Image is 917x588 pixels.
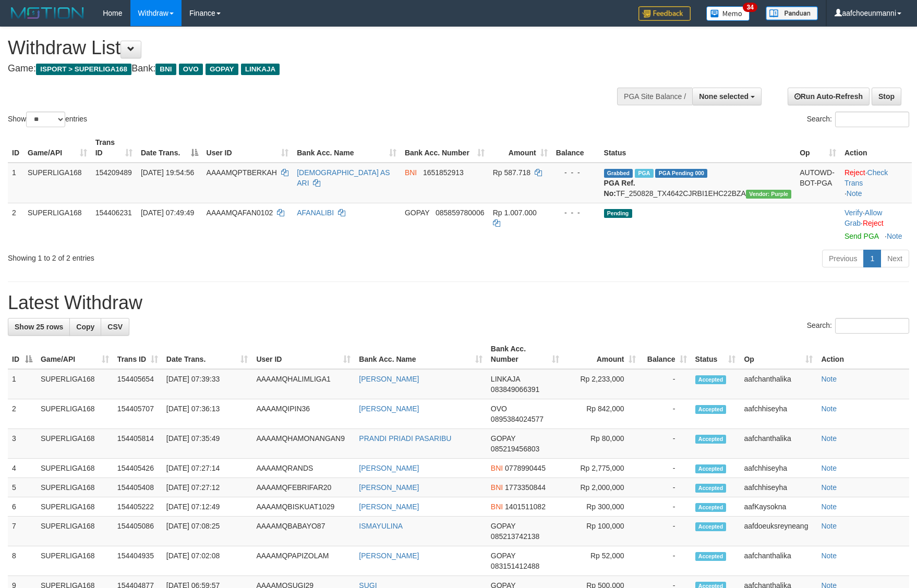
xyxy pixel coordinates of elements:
[766,6,818,20] img: panduan.png
[15,323,63,331] span: Show 25 rows
[844,209,882,227] a: Allow Grab
[491,464,503,472] span: BNI
[359,464,419,472] a: [PERSON_NAME]
[293,133,401,163] th: Bank Acc. Name: activate to sort column ascending
[137,133,202,163] th: Date Trans.: activate to sort column descending
[840,163,912,203] td: · ·
[252,369,355,399] td: AAAAMQHALIMLIGA1
[617,88,692,105] div: PGA Site Balance /
[179,64,203,75] span: OVO
[23,133,91,163] th: Game/API: activate to sort column ascending
[563,399,640,429] td: Rp 842,000
[297,209,334,217] a: AFANALIBI
[844,232,878,240] a: Send PGA
[162,399,252,429] td: [DATE] 07:36:13
[505,483,546,492] span: Copy 1773350844 to clipboard
[8,429,37,459] td: 3
[822,250,864,267] a: Previous
[401,133,489,163] th: Bank Acc. Number: activate to sort column ascending
[95,168,132,177] span: 154209489
[563,429,640,459] td: Rp 80,000
[740,478,817,497] td: aafchhiseyha
[635,169,653,178] span: Marked by aafchhiseyha
[640,517,691,546] td: -
[162,478,252,497] td: [DATE] 07:27:12
[655,169,707,178] span: PGA Pending
[95,209,132,217] span: 154406231
[740,339,817,369] th: Op: activate to sort column ascending
[640,497,691,517] td: -
[487,339,563,369] th: Bank Acc. Number: activate to sort column ascending
[706,6,750,21] img: Button%20Memo.svg
[113,459,162,478] td: 154405426
[23,163,91,203] td: SUPERLIGA168
[821,375,837,383] a: Note
[162,459,252,478] td: [DATE] 07:27:14
[252,339,355,369] th: User ID: activate to sort column ascending
[604,169,633,178] span: Grabbed
[207,168,277,177] span: AAAAMQPTBERKAH
[740,429,817,459] td: aafchanthalika
[740,517,817,546] td: aafdoeuksreyneang
[740,459,817,478] td: aafchhiseyha
[740,399,817,429] td: aafchhiseyha
[8,133,23,163] th: ID
[863,250,881,267] a: 1
[436,209,484,217] span: Copy 085859780006 to clipboard
[69,318,101,336] a: Copy
[788,88,870,105] a: Run Auto-Refresh
[8,399,37,429] td: 2
[740,369,817,399] td: aafchanthalika
[604,179,635,198] b: PGA Ref. No:
[493,209,537,217] span: Rp 1.007.000
[640,546,691,576] td: -
[563,546,640,576] td: Rp 52,000
[8,203,23,246] td: 2
[162,339,252,369] th: Date Trans.: activate to sort column ascending
[872,88,901,105] a: Stop
[640,399,691,429] td: -
[505,464,546,472] span: Copy 0778990445 to clipboard
[795,133,840,163] th: Op: activate to sort column ascending
[640,478,691,497] td: -
[600,133,796,163] th: Status
[252,517,355,546] td: AAAAMQBABAYO87
[141,209,194,217] span: [DATE] 07:49:49
[835,318,909,334] input: Search:
[207,209,273,217] span: AAAAMQAFAN0102
[491,445,539,453] span: Copy 085219456803 to clipboard
[847,189,862,198] a: Note
[359,434,451,443] a: PRANDI PRIADI PASARIBU
[359,483,419,492] a: [PERSON_NAME]
[844,168,865,177] a: Reject
[844,209,882,227] span: ·
[37,339,113,369] th: Game/API: activate to sort column ascending
[37,429,113,459] td: SUPERLIGA168
[740,546,817,576] td: aafchanthalika
[740,497,817,517] td: aafKaysokna
[491,503,503,511] span: BNI
[491,532,539,541] span: Copy 085213742138 to clipboard
[821,522,837,530] a: Note
[162,429,252,459] td: [DATE] 07:35:49
[101,318,129,336] a: CSV
[8,249,375,263] div: Showing 1 to 2 of 2 entries
[491,375,520,383] span: LINKAJA
[491,552,515,560] span: GOPAY
[638,6,691,21] img: Feedback.jpg
[113,369,162,399] td: 154405654
[887,232,902,240] a: Note
[880,250,909,267] a: Next
[821,464,837,472] a: Note
[699,92,749,101] span: None selected
[8,38,601,58] h1: Withdraw List
[252,497,355,517] td: AAAAMQBISKUAT1029
[162,369,252,399] td: [DATE] 07:39:33
[252,459,355,478] td: AAAAMQRANDS
[695,435,727,444] span: Accepted
[37,459,113,478] td: SUPERLIGA168
[840,133,912,163] th: Action
[359,375,419,383] a: [PERSON_NAME]
[835,112,909,127] input: Search:
[252,546,355,576] td: AAAAMQPAPIZOLAM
